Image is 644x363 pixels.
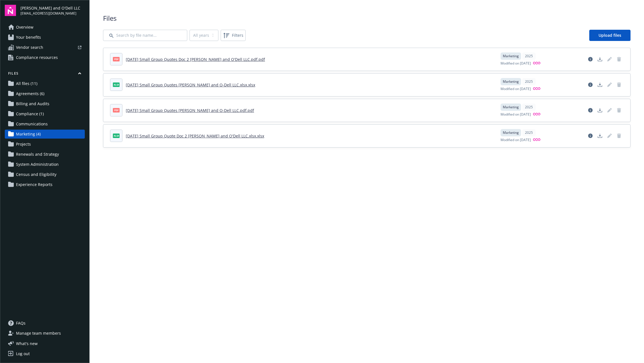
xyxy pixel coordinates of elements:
span: Agreements (6) [16,89,44,98]
a: Manage team members [5,329,85,338]
a: Download document [595,131,604,140]
span: Modified on [DATE] [501,61,531,66]
span: Modified on [DATE] [501,86,531,92]
div: 2025 [522,52,536,60]
span: Vendor search [16,43,43,52]
a: Communications [5,120,85,128]
div: Log out [16,349,30,358]
span: Filters [222,31,245,40]
a: Your benefits [5,33,85,42]
span: Marketing [503,105,519,110]
a: Compliance resources [5,53,85,62]
span: Overview [16,23,33,32]
div: 2025 [522,129,536,136]
button: Files [5,71,85,78]
a: Billing and Audits [5,99,85,108]
span: Edit document [605,131,614,140]
a: Compliance (1) [5,109,85,118]
span: Files [103,13,631,23]
span: Renewals and Strategy [16,150,59,159]
img: navigator-logo.svg [5,5,16,16]
a: Download document [595,80,604,89]
a: Agreements (6) [5,89,85,98]
span: Edit document [605,80,614,89]
input: Search by file name... [103,30,187,41]
span: pdf [113,57,120,61]
span: Delete document [615,131,624,140]
a: Download document [595,55,604,64]
a: All files (11) [5,79,85,88]
span: Marketing [503,54,519,59]
span: Edit document [605,106,614,115]
a: Renewals and Strategy [5,150,85,159]
span: xlsx [113,134,120,138]
span: Modified on [DATE] [501,137,531,143]
a: FAQs [5,319,85,328]
span: Compliance (1) [16,109,44,118]
span: Marketing [503,79,519,84]
a: Upload files [589,30,631,41]
span: All files (11) [16,79,37,88]
span: pdf [113,108,120,112]
span: [EMAIL_ADDRESS][DOMAIN_NAME] [20,11,80,16]
a: [DATE] Small Group Quotes [PERSON_NAME] and O-Dell LLC.pdf.pdf [126,108,254,113]
a: [DATE] Small Group Quotes Doc 2 [PERSON_NAME] and O'Dell LLC.pdf.pdf [126,57,265,62]
a: View file details [586,80,595,89]
a: View file details [586,106,595,115]
span: Filters [232,32,243,38]
span: What ' s new [16,341,38,346]
span: Census and Eligibility [16,170,56,179]
a: System Administration [5,160,85,169]
a: Experience Reports [5,180,85,189]
a: View file details [586,131,595,140]
a: [DATE] Small Group Quote Doc 2 [PERSON_NAME] and O'Dell LLC.xlsx.xlsx [126,133,264,139]
div: 2025 [522,78,536,85]
button: What's new [5,341,47,346]
button: Filters [221,30,246,41]
span: FAQs [16,319,26,328]
span: Manage team members [16,329,61,338]
span: Communications [16,120,48,128]
div: 2025 [522,104,536,111]
a: Projects [5,140,85,149]
span: Marketing (4) [16,130,41,139]
span: Projects [16,140,31,149]
span: Delete document [615,80,624,89]
button: [PERSON_NAME] and O'Dell LLC[EMAIL_ADDRESS][DOMAIN_NAME] [20,5,85,16]
span: System Administration [16,160,59,169]
span: Experience Reports [16,180,52,189]
a: Overview [5,23,85,32]
span: Billing and Audits [16,99,49,108]
span: Edit document [605,55,614,64]
a: Marketing (4) [5,130,85,139]
span: xlsx [113,82,120,87]
span: Compliance resources [16,53,58,62]
a: Download document [595,106,604,115]
span: Delete document [615,55,624,64]
a: Vendor search [5,43,85,52]
a: Census and Eligibility [5,170,85,179]
span: Modified on [DATE] [501,112,531,117]
span: Delete document [615,106,624,115]
span: [PERSON_NAME] and O'Dell LLC [20,5,80,11]
span: Marketing [503,130,519,135]
span: Your benefits [16,33,41,42]
a: View file details [586,55,595,64]
span: Upload files [599,33,621,38]
a: [DATE] Small Group Quotes [PERSON_NAME] and O-Dell LLC.xlsx.xlsx [126,82,255,88]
